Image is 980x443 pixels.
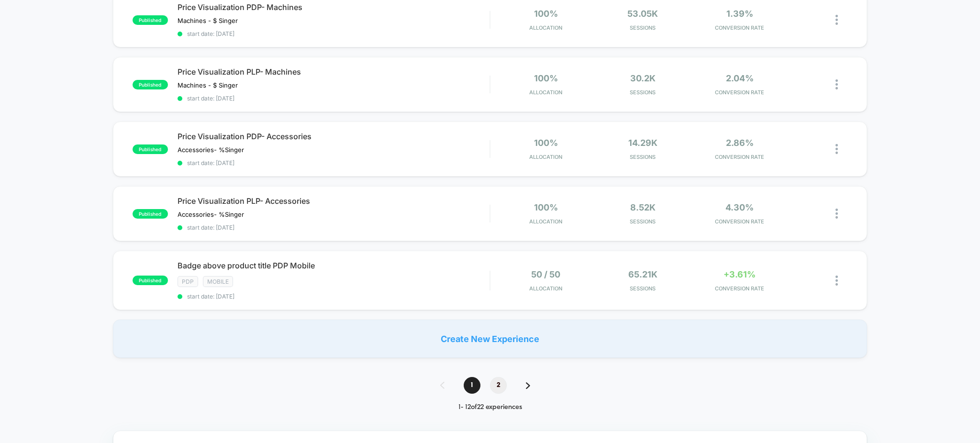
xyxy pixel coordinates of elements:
[597,89,689,96] span: Sessions
[630,202,656,212] span: 8.52k
[835,79,838,89] img: close
[133,15,168,25] span: published
[529,24,562,31] span: Allocation
[835,144,838,154] img: close
[835,276,838,286] img: close
[178,17,238,24] span: Machines - $ Singer
[630,73,656,83] span: 30.2k
[526,382,530,389] img: pagination forward
[133,276,168,285] span: published
[534,9,558,19] span: 100%
[724,269,756,279] span: +3.61%
[534,73,558,83] span: 100%
[725,202,754,212] span: 4.30%
[694,285,786,292] span: CONVERSION RATE
[694,218,786,225] span: CONVERSION RATE
[694,89,786,96] span: CONVERSION RATE
[178,276,198,287] span: PDP
[531,269,560,279] span: 50 / 50
[726,73,754,83] span: 2.04%
[178,159,490,166] span: start date: [DATE]
[178,132,490,141] span: Price Visualization PDP- Accessories
[464,377,480,394] span: 1
[627,9,658,19] span: 53.05k
[113,320,868,358] div: Create New Experience
[694,24,786,31] span: CONVERSION RATE
[203,276,233,287] span: Mobile
[628,269,657,279] span: 65.21k
[133,209,168,219] span: published
[726,138,754,148] span: 2.86%
[178,210,244,218] span: Accessories- %Singer
[534,202,558,212] span: 100%
[133,80,168,89] span: published
[178,224,490,231] span: start date: [DATE]
[529,89,562,96] span: Allocation
[597,154,689,160] span: Sessions
[835,209,838,219] img: close
[529,154,562,160] span: Allocation
[534,138,558,148] span: 100%
[694,154,786,160] span: CONVERSION RATE
[178,67,490,77] span: Price Visualization PLP- Machines
[726,9,753,19] span: 1.39%
[529,218,562,225] span: Allocation
[490,377,507,394] span: 2
[529,285,562,292] span: Allocation
[178,196,490,206] span: Price Visualization PLP- Accessories
[431,403,549,411] div: 1 - 12 of 22 experiences
[597,218,689,225] span: Sessions
[178,146,244,154] span: Accessories- %Singer
[178,30,490,37] span: start date: [DATE]
[178,293,490,300] span: start date: [DATE]
[835,15,838,25] img: close
[597,285,689,292] span: Sessions
[178,81,238,89] span: Machines - $ Singer
[178,261,490,270] span: Badge above product title PDP Mobile
[133,144,168,154] span: published
[178,2,490,12] span: Price Visualization PDP- Machines
[178,95,490,102] span: start date: [DATE]
[628,138,657,148] span: 14.29k
[597,24,689,31] span: Sessions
